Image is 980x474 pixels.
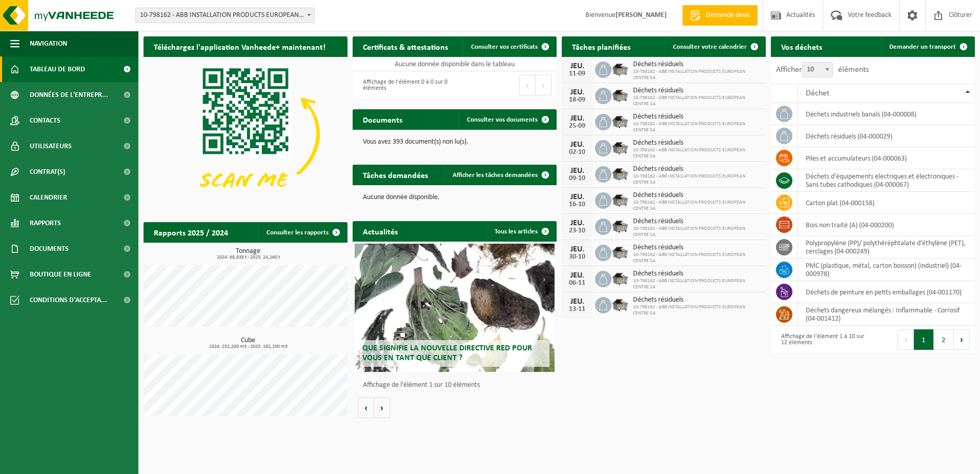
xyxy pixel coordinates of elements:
[30,159,65,185] span: Contrat(s)
[567,96,587,104] div: 18-09
[633,226,761,238] span: 10-798162 - ABB INSTALLATION PRODUCTS EUROPEAN CENTRE SA
[633,173,761,186] span: 10-798162 - ABB INSTALLATION PRODUCTS EUROPEAN CENTRE SA
[30,82,108,108] span: Données de l'entrepr...
[954,329,970,350] button: Next
[567,201,587,208] div: 16-10
[353,36,458,56] h2: Certificats & attestations
[611,86,629,104] img: WB-5000-GAL-GY-01
[30,56,85,82] span: Tableau de bord
[633,278,761,290] span: 10-798162 - ABB INSTALLATION PRODUCTS EUROPEAN CENTRE SA
[798,259,975,281] td: PMC (plastique, métal, carton boisson) (industriel) (04-000978)
[633,252,761,264] span: 10-798162 - ABB INSTALLATION PRODUCTS EUROPEAN CENTRE SA
[258,222,346,243] a: Consulter les rapports
[567,253,587,261] div: 30-10
[633,121,761,133] span: 10-798162 - ABB INSTALLATION PRODUCTS EUROPEAN CENTRE SA
[914,329,934,350] button: 1
[616,11,667,19] strong: [PERSON_NAME]
[881,36,974,57] a: Demander un transport
[444,165,556,185] a: Afficher les tâches demandées
[363,382,552,389] p: Affichage de l'élément 1 sur 10 éléments
[567,298,587,306] div: JEU.
[633,191,761,200] span: Déchets résiduels
[611,217,629,234] img: WB-5000-GAL-GY-01
[453,172,538,179] span: Afficher les tâches demandées
[806,89,829,97] span: Déchet
[633,296,761,304] span: Déchets résiduels
[771,36,832,56] h2: Vos déchets
[567,271,587,280] div: JEU.
[149,337,348,349] h3: Cube
[567,149,587,156] div: 02-10
[30,108,60,133] span: Contacts
[633,113,761,121] span: Déchets résiduels
[567,193,587,201] div: JEU.
[682,5,758,26] a: Demande devis
[633,87,761,95] span: Déchets résiduels
[611,295,629,313] img: WB-5000-GAL-GY-01
[776,328,868,351] div: Affichage de l'élément 1 à 10 sur 12 éléments
[353,109,413,129] h2: Documents
[30,133,72,159] span: Utilisateurs
[633,61,761,69] span: Déchets résiduels
[136,8,314,23] span: 10-798162 - ABB INSTALLATION PRODUCTS EUROPEAN CENTRE SA - HOUDENG-GOEGNIES
[611,269,629,287] img: WB-5000-GAL-GY-01
[611,112,629,130] img: WB-5000-GAL-GY-01
[486,221,556,242] a: Tous les articles
[567,175,587,182] div: 09-10
[798,214,975,236] td: bois non traité (A) (04-000200)
[567,114,587,123] div: JEU.
[30,185,67,210] span: Calendrier
[798,281,975,303] td: déchets de peinture en petits emballages (04-001170)
[358,398,374,418] button: Vorige
[363,139,546,146] p: Vous avez 393 document(s) non lu(s).
[798,125,975,147] td: déchets résiduels (04-000029)
[934,329,954,350] button: 2
[144,36,336,56] h2: Téléchargez l'application Vanheede+ maintenant!
[30,287,107,313] span: Conditions d'accepta...
[353,221,408,241] h2: Actualités
[798,192,975,214] td: carton plat (04-000158)
[463,36,556,57] a: Consulter vos certificats
[149,248,348,260] h3: Tonnage
[633,95,761,107] span: 10-798162 - ABB INSTALLATION PRODUCTS EUROPEAN CENTRE SA
[802,62,833,77] span: 10
[149,255,348,260] span: 2024: 68,838 t - 2025: 24,260 t
[459,109,556,130] a: Consulter vos documents
[358,74,450,96] div: Affichage de l'élément 0 à 0 sur 0 éléments
[149,344,348,349] span: 2024: 252,200 m3 - 2025: 182,200 m3
[567,245,587,253] div: JEU.
[633,165,761,173] span: Déchets résiduels
[144,57,348,210] img: Download de VHEPlus App
[567,306,587,313] div: 13-11
[611,191,629,208] img: WB-5000-GAL-GY-01
[633,139,761,147] span: Déchets résiduels
[353,57,557,71] td: Aucune donnée disponible dans le tableau
[374,398,390,418] button: Volgende
[519,75,536,95] button: Previous
[144,222,238,242] h2: Rapports 2025 / 2024
[798,147,975,169] td: Piles et accumulateurs (04-000063)
[567,167,587,175] div: JEU.
[355,244,555,372] a: Que signifie la nouvelle directive RED pour vous en tant que client ?
[798,236,975,259] td: polypropylène (PP)/ polythéréphtalate d'éthylène (PET), cerclages (04-000249)
[567,88,587,96] div: JEU.
[798,169,975,192] td: déchets d'équipements électriques et électroniques - Sans tubes cathodiques (04-000067)
[665,36,765,57] a: Consulter votre calendrier
[467,116,538,123] span: Consulter vos documents
[567,227,587,234] div: 23-10
[567,219,587,227] div: JEU.
[803,63,832,77] span: 10
[897,329,914,350] button: Previous
[611,243,629,261] img: WB-5000-GAL-GY-01
[536,75,552,95] button: Next
[30,31,67,56] span: Navigation
[30,236,69,262] span: Documents
[776,66,869,74] label: Afficher éléments
[633,147,761,160] span: 10-798162 - ABB INSTALLATION PRODUCTS EUROPEAN CENTRE SA
[633,200,761,212] span: 10-798162 - ABB INSTALLATION PRODUCTS EUROPEAN CENTRE SA
[633,244,761,252] span: Déchets résiduels
[30,210,61,236] span: Rapports
[567,280,587,287] div: 06-11
[798,303,975,326] td: déchets dangereux mélangés : Inflammable - Corrosif (04-001412)
[633,304,761,317] span: 10-798162 - ABB INSTALLATION PRODUCTS EUROPEAN CENTRE SA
